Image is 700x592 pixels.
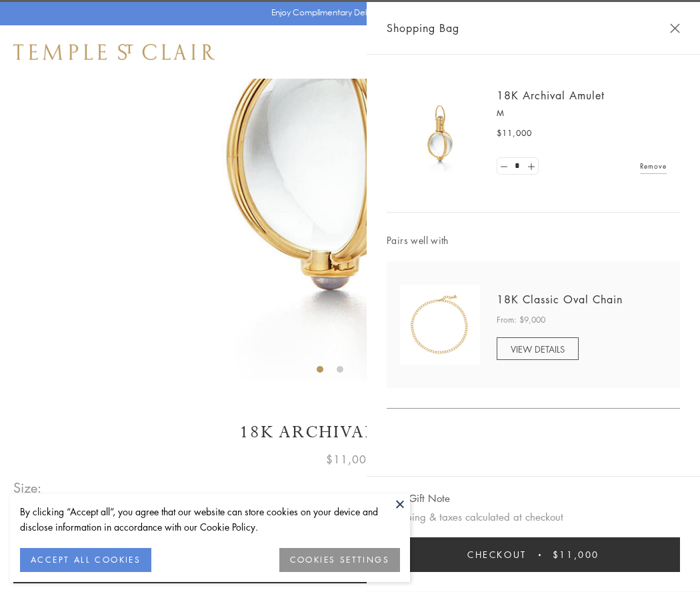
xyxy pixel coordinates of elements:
[640,159,667,173] a: Remove
[497,292,623,307] a: 18K Classic Oval Chain
[497,313,545,327] span: From: $9,000
[20,504,400,535] div: By clicking “Accept all”, you agree that our website can store cookies on your device and disclos...
[387,490,450,507] button: Add Gift Note
[13,477,43,499] span: Size:
[511,343,565,355] span: VIEW DETAILS
[326,451,374,468] span: $11,000
[387,537,680,572] button: Checkout $11,000
[497,127,532,140] span: $11,000
[400,93,480,173] img: 18K Archival Amulet
[13,421,687,444] h1: 18K Archival Amulet
[467,547,527,562] span: Checkout
[524,158,537,175] a: Set quantity to 2
[20,548,151,572] button: ACCEPT ALL COOKIES
[279,548,400,572] button: COOKIES SETTINGS
[400,285,480,365] img: N88865-OV18
[553,547,599,562] span: $11,000
[387,19,459,37] span: Shopping Bag
[497,107,667,120] p: M
[387,233,680,248] span: Pairs well with
[387,509,680,525] p: Shipping & taxes calculated at checkout
[497,158,511,175] a: Set quantity to 0
[13,44,215,60] img: Temple St. Clair
[670,23,680,33] button: Close Shopping Bag
[497,337,579,360] a: VIEW DETAILS
[271,6,423,19] p: Enjoy Complimentary Delivery & Returns
[497,88,605,103] a: 18K Archival Amulet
